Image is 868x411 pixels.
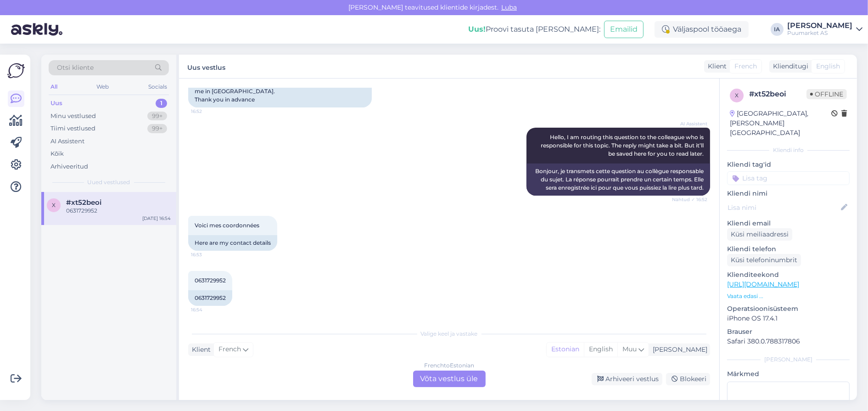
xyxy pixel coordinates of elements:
[7,62,25,79] img: Askly Logo
[188,235,277,251] div: Here are my contact details
[673,120,707,127] span: AI Assistent
[787,22,852,29] div: [PERSON_NAME]
[727,244,850,254] p: Kliendi telefon
[66,207,171,215] div: 0631729952
[604,21,644,38] button: Emailid
[730,109,831,138] div: [GEOGRAPHIC_DATA], [PERSON_NAME][GEOGRAPHIC_DATA]
[622,345,637,353] span: Muu
[498,3,520,11] span: Luba
[49,81,59,93] div: All
[655,21,749,38] div: Väljaspool tööaega
[541,134,705,157] span: Hello, I am routing this question to the colleague who is responsible for this topic. The reply m...
[187,60,225,73] label: Uus vestlus
[547,343,584,356] div: Estonian
[704,62,727,71] div: Klient
[66,198,101,207] span: #xt52beoi
[195,277,226,284] span: 0631729952
[50,162,88,171] div: Arhiveeritud
[816,62,840,71] span: English
[188,345,211,355] div: Klient
[727,314,850,323] p: iPhone OS 17.4.1
[50,112,96,121] div: Minu vestlused
[672,196,707,203] span: Nähtud ✓ 16:52
[95,81,111,93] div: Web
[191,251,225,258] span: 16:53
[787,29,852,37] div: Puumarket AS
[727,219,850,228] p: Kliendi email
[468,24,600,35] div: Proovi tasuta [PERSON_NAME]:
[666,373,710,385] div: Blokeeri
[156,99,167,108] div: 1
[188,330,710,338] div: Valige keel ja vastake
[146,81,169,93] div: Socials
[728,203,839,213] input: Lisa nimi
[771,23,784,36] div: IA
[727,280,799,288] a: [URL][DOMAIN_NAME]
[50,137,84,146] div: AI Assistent
[727,189,850,198] p: Kliendi nimi
[727,228,792,241] div: Küsi meiliaadressi
[50,124,95,133] div: Tiimi vestlused
[727,171,850,185] input: Lisa tag
[468,25,486,34] b: Uus!
[147,112,167,121] div: 99+
[749,89,806,100] div: # xt52beoi
[727,355,850,364] div: [PERSON_NAME]
[727,292,850,300] p: Vaata edasi ...
[806,89,847,99] span: Offline
[88,178,130,186] span: Uued vestlused
[649,345,707,355] div: [PERSON_NAME]
[52,202,56,208] span: x
[727,254,801,266] div: Küsi telefoninumbrit
[526,163,710,196] div: Bonjour, je transmets cette question au collègue responsable du sujet. La réponse pourrait prendr...
[735,92,739,99] span: x
[191,306,225,313] span: 16:54
[218,344,241,355] span: French
[142,215,171,222] div: [DATE] 16:54
[727,327,850,337] p: Brauser
[191,108,225,115] span: 16:52
[413,371,486,387] div: Võta vestlus üle
[787,22,862,37] a: [PERSON_NAME]Puumarket AS
[424,361,474,370] div: French to Estonian
[727,337,850,346] p: Safari 380.0.788317806
[727,270,850,280] p: Klienditeekond
[727,146,850,154] div: Kliendi info
[195,222,259,229] span: Voici mes coordonnées
[50,99,62,108] div: Uus
[188,290,232,306] div: 0631729952
[727,369,850,379] p: Märkmed
[727,160,850,169] p: Kliendi tag'id
[584,343,617,356] div: English
[50,149,64,158] div: Kõik
[57,63,94,73] span: Otsi kliente
[592,373,662,385] div: Arhiveeri vestlus
[769,62,808,71] div: Klienditugi
[734,62,757,71] span: French
[147,124,167,133] div: 99+
[727,304,850,314] p: Operatsioonisüsteem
